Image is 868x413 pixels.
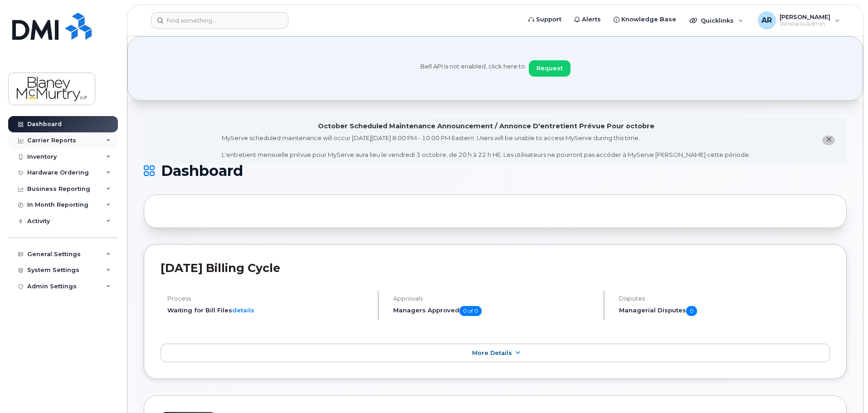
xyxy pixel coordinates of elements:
div: October Scheduled Maintenance Announcement / Annonce D'entretient Prévue Pour octobre [318,121,654,131]
h4: Process [167,295,370,302]
h4: Approvals [393,295,596,302]
span: Bell API is not enabled, click here to [420,62,525,77]
li: Waiting for Bill Files [167,306,370,315]
button: Request [529,60,571,77]
span: More Details [472,350,512,356]
a: details [232,306,254,314]
span: 0 [686,306,697,316]
span: Request [536,64,563,73]
h2: [DATE] Billing Cycle [161,261,830,275]
span: 0 of 0 [459,306,482,316]
h4: Disputes [619,295,830,302]
button: close notification [822,136,835,145]
span: Dashboard [161,164,243,178]
h5: Managerial Disputes [619,306,830,316]
h5: Managers Approved [393,306,596,316]
div: MyServe scheduled maintenance will occur [DATE][DATE] 8:00 PM - 10:00 PM Eastern. Users will be u... [222,134,750,159]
